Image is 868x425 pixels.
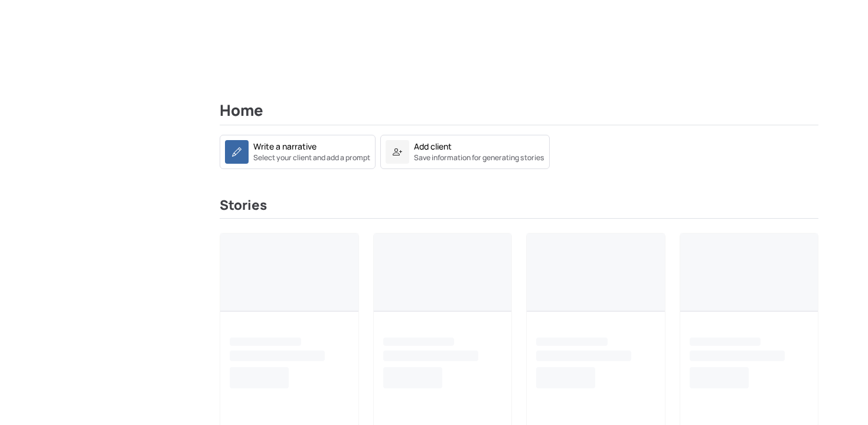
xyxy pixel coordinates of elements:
[380,135,550,169] a: Add clientSave information for generating stories
[253,140,316,153] div: Write a narrative
[220,197,818,219] h3: Stories
[220,135,376,169] a: Write a narrativeSelect your client and add a prompt
[220,145,376,156] a: Write a narrativeSelect your client and add a prompt
[414,140,452,153] div: Add client
[380,145,550,156] a: Add clientSave information for generating stories
[253,153,370,163] small: Select your client and add a prompt
[220,102,818,125] h2: Home
[414,153,544,163] small: Save information for generating stories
